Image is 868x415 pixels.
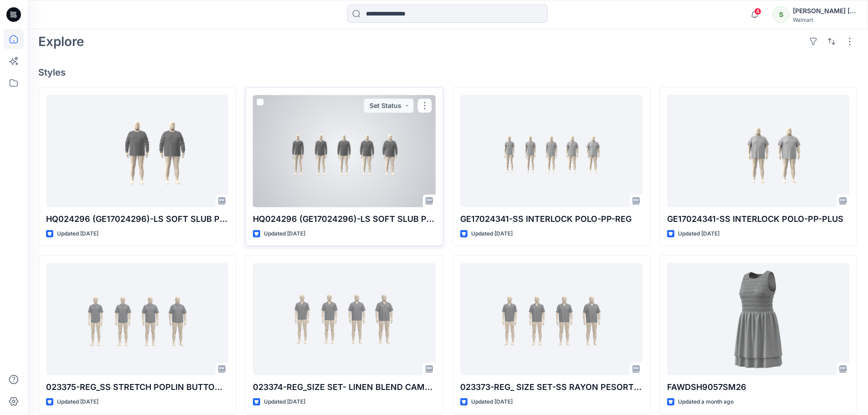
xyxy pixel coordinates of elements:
span: 4 [754,8,761,15]
a: 023374-REG_SIZE SET- LINEN BLEND CAMP SHIRT (12-08-25) [253,263,435,375]
a: GE17024341-SS INTERLOCK POLO-PP-PLUS [667,95,849,207]
p: Updated [DATE] [264,397,305,407]
p: 023374-REG_SIZE SET- LINEN BLEND CAMP SHIRT ([DATE]) [253,381,435,394]
p: 023373-REG_ SIZE SET-SS RAYON PESORT SHIRT-12-08-25 [460,381,642,394]
a: GE17024341-SS INTERLOCK POLO-PP-REG [460,95,642,207]
div: S​ [773,6,789,23]
p: Updated [DATE] [471,397,513,407]
a: HQ024296 (GE17024296)-LS SOFT SLUB POCKET CREW-PLUS [46,95,228,207]
p: Updated [DATE] [471,229,513,239]
div: Walmart [793,16,857,23]
a: FAWDSH9057SM26 [667,263,849,375]
p: HQ024296 (GE17024296)-LS SOFT SLUB POCKET CREW-PLUS [46,213,228,225]
p: FAWDSH9057SM26 [667,381,849,394]
p: Updated [DATE] [678,229,719,239]
p: Updated [DATE] [264,229,305,239]
a: 023373-REG_ SIZE SET-SS RAYON PESORT SHIRT-12-08-25 [460,263,642,375]
p: HQ024296 (GE17024296)-LS SOFT SLUB POCKET CREW-REG [253,213,435,225]
p: Updated a month ago [678,397,734,407]
a: HQ024296 (GE17024296)-LS SOFT SLUB POCKET CREW-REG [253,95,435,207]
p: Updated [DATE] [57,229,98,239]
p: 023375-REG_SS STRETCH POPLIN BUTTON DOWN-20-08-25 [46,381,228,394]
a: 023375-REG_SS STRETCH POPLIN BUTTON DOWN-20-08-25 [46,263,228,375]
h2: Explore [38,34,84,49]
p: GE17024341-SS INTERLOCK POLO-PP-PLUS [667,213,849,225]
div: [PERSON_NAME] ​[PERSON_NAME] [793,5,857,16]
h4: Styles [38,67,857,78]
p: Updated [DATE] [57,397,98,407]
p: GE17024341-SS INTERLOCK POLO-PP-REG [460,213,642,225]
